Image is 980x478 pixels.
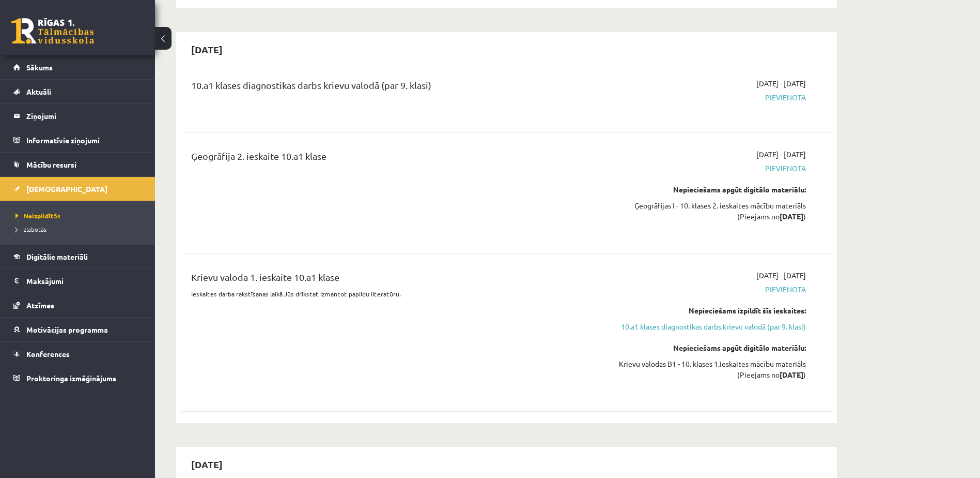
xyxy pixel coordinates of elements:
[780,370,803,379] strong: [DATE]
[26,104,142,128] legend: Ziņojumi
[756,270,806,281] span: [DATE] - [DATE]
[13,269,142,293] a: Maksājumi
[611,342,806,353] div: Nepieciešams apgūt digitālo materiālu:
[26,160,76,169] span: Mācību resursi
[26,349,70,358] span: Konferences
[191,289,596,298] p: Ieskaites darba rakstīšanas laikā Jūs drīkstat izmantot papildu literatūru.
[26,269,142,293] legend: Maksājumi
[611,200,806,222] div: Ģeogrāfijas I - 10. klases 2. ieskaites mācību materiāls (Pieejams no )
[611,305,806,316] div: Nepieciešams izpildīt šīs ieskaites:
[13,318,142,341] a: Motivācijas programma
[780,212,803,221] strong: [DATE]
[26,301,54,310] span: Atzīmes
[611,184,806,195] div: Nepieciešams apgūt digitālo materiālu:
[611,284,806,295] span: Pievienota
[13,342,142,366] a: Konferences
[13,177,142,201] a: [DEMOGRAPHIC_DATA]
[11,18,94,44] a: Rīgas 1. Tālmācības vidusskola
[15,225,46,233] span: Izlabotās
[26,184,107,193] span: [DEMOGRAPHIC_DATA]
[13,104,142,128] a: Ziņojumi
[26,325,108,334] span: Motivācijas programma
[191,149,596,168] div: Ģeogrāfija 2. ieskaite 10.a1 klase
[611,92,806,103] span: Pievienota
[611,358,806,380] div: Krievu valodas B1 - 10. klases 1.ieskaites mācību materiāls (Pieejams no )
[756,78,806,89] span: [DATE] - [DATE]
[15,212,60,220] span: Neizpildītās
[13,128,142,152] a: Informatīvie ziņojumi
[13,366,142,390] a: Proktoringa izmēģinājums
[15,225,145,234] a: Izlabotās
[26,63,53,72] span: Sākums
[26,128,142,152] legend: Informatīvie ziņojumi
[13,55,142,79] a: Sākums
[181,37,233,62] h2: [DATE]
[611,321,806,332] a: 10.a1 klases diagnostikas darbs krievu valodā (par 9. klasi)
[15,211,145,220] a: Neizpildītās
[26,374,116,383] span: Proktoringa izmēģinājums
[13,153,142,176] a: Mācību resursi
[13,293,142,317] a: Atzīmes
[26,252,88,261] span: Digitālie materiāli
[13,80,142,103] a: Aktuāli
[191,270,596,289] div: Krievu valoda 1. ieskaite 10.a1 klase
[181,452,233,476] h2: [DATE]
[191,78,596,97] div: 10.a1 klases diagnostikas darbs krievu valodā (par 9. klasi)
[756,149,806,160] span: [DATE] - [DATE]
[13,245,142,268] a: Digitālie materiāli
[26,87,51,96] span: Aktuāli
[611,163,806,174] span: Pievienota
